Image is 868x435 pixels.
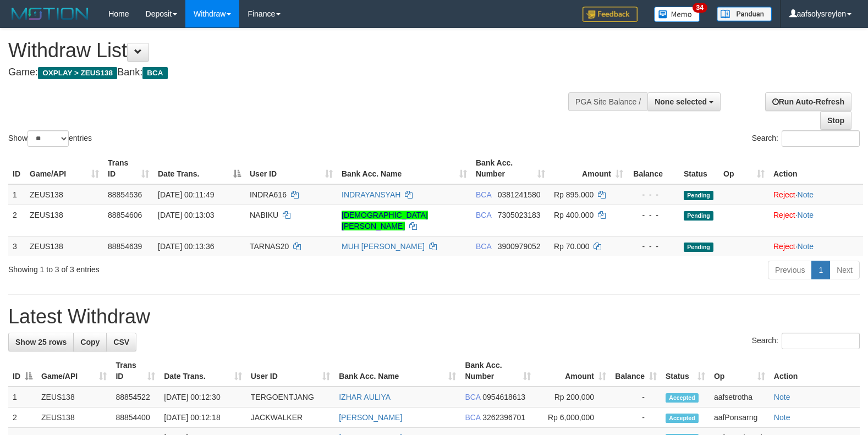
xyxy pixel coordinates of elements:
[8,333,74,351] a: Show 25 rows
[342,242,425,251] a: MUH [PERSON_NAME]
[482,393,525,401] span: Copy 0954618613 to clipboard
[460,355,535,387] th: Bank Acc. Number: activate to sort column ascending
[250,190,287,199] span: INDRA616
[25,184,103,205] td: ZEUS138
[632,241,675,252] div: - - -
[245,153,337,184] th: User ID: activate to sort column ascending
[768,261,812,279] a: Previous
[337,153,471,184] th: Bank Acc. Name: activate to sort column ascending
[8,260,354,275] div: Showing 1 to 3 of 3 entries
[782,130,860,147] input: Search:
[535,408,611,428] td: Rp 6,000,000
[246,387,334,408] td: TERGOENTJANG
[661,355,710,387] th: Status: activate to sort column ascending
[8,387,37,408] td: 1
[666,393,699,403] span: Accepted
[666,414,699,423] span: Accepted
[769,205,863,236] td: ·
[476,242,491,251] span: BCA
[773,190,795,199] a: Reject
[554,190,594,199] span: Rp 895.000
[774,393,790,401] a: Note
[37,408,111,428] td: ZEUS138
[142,67,167,79] span: BCA
[710,387,770,408] td: aafsetrotha
[8,236,25,256] td: 3
[158,211,214,219] span: [DATE] 00:13:03
[498,211,541,219] span: Copy 7305023183 to clipboard
[611,408,661,428] td: -
[342,211,428,230] a: [DEMOGRAPHIC_DATA][PERSON_NAME]
[684,211,713,221] span: Pending
[106,333,136,351] a: CSV
[632,189,675,200] div: - - -
[465,393,480,401] span: BCA
[798,190,814,199] a: Note
[246,355,334,387] th: User ID: activate to sort column ascending
[8,153,25,184] th: ID
[160,408,246,428] td: [DATE] 00:12:18
[250,211,278,219] span: NABIKU
[111,355,160,387] th: Trans ID: activate to sort column ascending
[158,190,214,199] span: [DATE] 00:11:49
[752,130,860,147] label: Search:
[765,92,851,111] a: Run Auto-Refresh
[550,153,628,184] th: Amount: activate to sort column ascending
[628,153,679,184] th: Balance
[8,408,37,428] td: 2
[773,211,795,219] a: Reject
[111,387,160,408] td: 88854522
[568,92,647,111] div: PGA Site Balance /
[684,243,713,252] span: Pending
[160,387,246,408] td: [DATE] 00:12:30
[465,413,480,422] span: BCA
[108,190,142,199] span: 88854536
[554,242,590,251] span: Rp 70.000
[25,205,103,236] td: ZEUS138
[774,413,790,422] a: Note
[769,153,863,184] th: Action
[611,387,661,408] td: -
[782,333,860,349] input: Search:
[73,333,107,351] a: Copy
[798,242,814,251] a: Note
[25,236,103,256] td: ZEUS138
[153,153,245,184] th: Date Trans.: activate to sort column descending
[773,242,795,251] a: Reject
[535,355,611,387] th: Amount: activate to sort column ascending
[111,408,160,428] td: 88854400
[693,3,707,13] span: 34
[8,67,568,78] h4: Game: Bank:
[710,355,770,387] th: Op: activate to sort column ascending
[339,413,402,422] a: [PERSON_NAME]
[769,184,863,205] td: ·
[8,306,860,328] h1: Latest Withdraw
[632,210,675,221] div: - - -
[710,408,770,428] td: aafPonsarng
[113,338,129,346] span: CSV
[647,92,721,111] button: None selected
[583,7,638,22] img: Feedback.jpg
[160,355,246,387] th: Date Trans.: activate to sort column ascending
[611,355,661,387] th: Balance: activate to sort column ascending
[8,5,92,22] img: MOTION_logo.png
[37,387,111,408] td: ZEUS138
[108,211,142,219] span: 88854606
[717,7,772,21] img: panduan.png
[476,211,491,219] span: BCA
[8,355,37,387] th: ID: activate to sort column descending
[25,153,103,184] th: Game/API: activate to sort column ascending
[8,184,25,205] td: 1
[250,242,289,251] span: TARNAS20
[334,355,460,387] th: Bank Acc. Name: activate to sort column ascending
[554,211,594,219] span: Rp 400.000
[339,393,391,401] a: IZHAR AULIYA
[28,130,69,147] select: Showentries
[15,338,67,346] span: Show 25 rows
[655,97,707,106] span: None selected
[752,333,860,349] label: Search:
[8,205,25,236] td: 2
[471,153,550,184] th: Bank Acc. Number: activate to sort column ascending
[482,413,525,422] span: Copy 3262396701 to clipboard
[8,130,92,147] label: Show entries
